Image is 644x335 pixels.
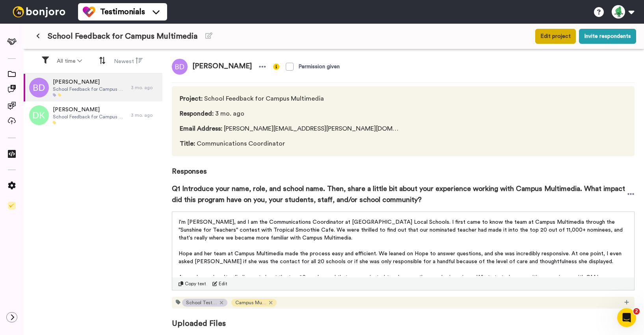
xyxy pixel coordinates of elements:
span: Responded : [180,110,214,117]
button: Newest [109,54,147,69]
span: Testimonials [100,6,145,17]
span: Q1 Introduce your name, role, and school name. Then, share a little bit about your experience wor... [172,183,627,205]
span: School Feedback for Campus Multimedia [53,114,127,120]
span: Responses [172,156,635,177]
img: Checklist.svg [8,202,16,210]
span: Title : [180,140,195,147]
div: Permission given [298,63,340,71]
span: Campus Multimedia [235,299,267,306]
span: School Feedback for Campus Multimedia [53,86,127,92]
span: School Testimonial [186,299,218,306]
iframe: Intercom live chat [617,308,636,327]
img: bd.png [172,59,188,75]
img: info-yellow.svg [273,64,279,70]
div: 3 mo. ago [131,112,158,118]
span: I'm [PERSON_NAME], and I am the Communications Coordinator at [GEOGRAPHIC_DATA] Local Schools. I ... [179,219,624,241]
a: [PERSON_NAME]School Feedback for Campus Multimedia3 mo. ago [24,101,162,129]
span: Hope and her team at Campus Multimedia made the process easy and efficient. We leaned on Hope to ... [179,251,623,264]
span: School Feedback for Campus Multimedia [48,31,197,42]
img: bd.png [29,78,49,97]
img: tm-color.svg [83,6,95,18]
span: [PERSON_NAME] [53,78,127,86]
span: 2 [633,308,640,314]
span: Email Address : [180,125,222,132]
button: Invite respondents [579,29,636,44]
button: Edit project [535,29,576,44]
div: 3 mo. ago [131,84,158,91]
span: Copy text [185,281,206,287]
span: [PERSON_NAME][EMAIL_ADDRESS][PERSON_NAME][DOMAIN_NAME] [180,124,402,133]
span: Communications Coordinator [180,139,402,148]
img: dk.png [29,105,49,125]
span: [PERSON_NAME] [53,106,127,114]
img: bj-logo-header-white.svg [9,6,69,17]
span: Edit [219,281,227,287]
span: A couple weeks after finding out about the top 20, we learned that our nominated teacher was the ... [179,275,620,296]
span: 3 mo. ago [180,109,402,118]
span: Project : [180,95,203,102]
span: Uploaded Files [172,309,635,329]
a: [PERSON_NAME]School Feedback for Campus Multimedia3 mo. ago [24,74,162,101]
button: All time [52,54,87,68]
span: [PERSON_NAME] [188,59,257,75]
span: School Feedback for Campus Multimedia [180,94,402,103]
